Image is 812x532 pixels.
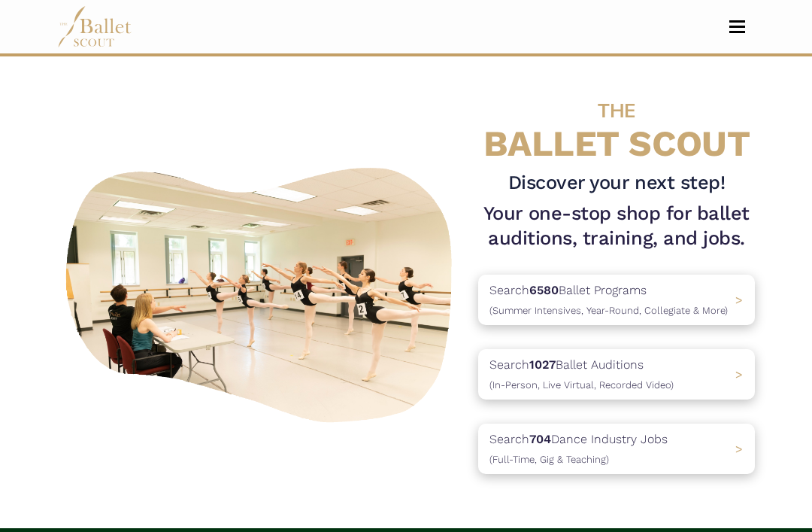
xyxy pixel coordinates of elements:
[478,275,755,325] a: Search6580Ballet Programs(Summer Intensives, Year-Round, Collegiate & More)>
[735,442,743,456] span: >
[478,349,755,400] a: Search1027Ballet Auditions(In-Person, Live Virtual, Recorded Video) >
[478,201,755,251] h1: Your one-stop shop for ballet auditions, training, and jobs.
[735,293,743,307] span: >
[478,87,755,164] h4: BALLET SCOUT
[489,430,668,468] p: Search Dance Industry Jobs
[478,424,755,474] a: Search704Dance Industry Jobs(Full-Time, Gig & Teaching) >
[598,98,635,122] span: THE
[489,281,728,319] p: Search Ballet Programs
[478,170,755,195] h3: Discover your next step!
[720,20,755,34] button: Toggle navigation
[489,305,728,316] span: (Summer Intensives, Year-Round, Collegiate & More)
[489,379,674,391] span: (In-Person, Live Virtual, Recorded Video)
[529,283,559,297] b: 6580
[489,355,674,394] p: Search Ballet Auditions
[57,156,466,429] img: A group of ballerinas talking to each other in a ballet studio
[529,432,551,446] b: 704
[489,454,609,465] span: (Full-Time, Gig & Teaching)
[529,357,556,372] b: 1027
[735,367,743,382] span: >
